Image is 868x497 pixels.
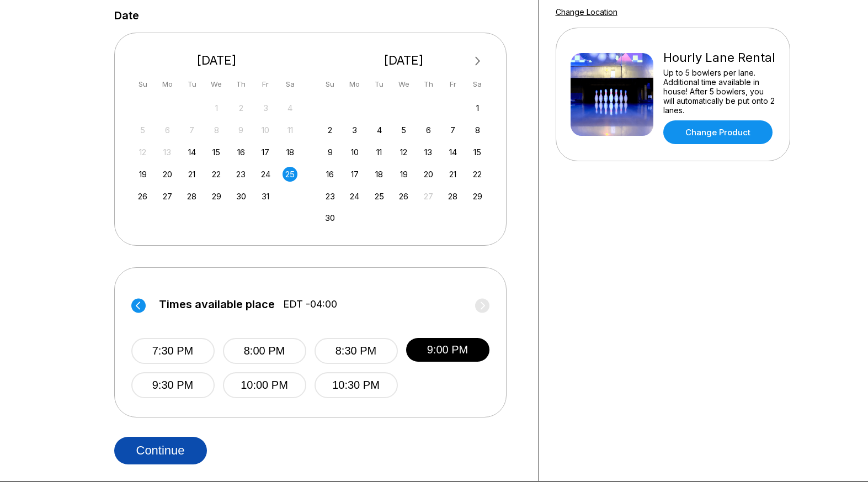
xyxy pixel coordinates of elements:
div: Not available Saturday, October 11th, 2025 [283,123,297,138]
button: 8:30 PM [315,338,398,364]
div: Mo [347,77,362,92]
div: Choose Thursday, November 6th, 2025 [421,123,436,138]
div: Choose Friday, November 28th, 2025 [445,189,460,204]
div: Choose Tuesday, October 21st, 2025 [184,167,199,182]
div: Choose Tuesday, November 4th, 2025 [372,123,387,138]
div: Choose Saturday, October 25th, 2025 [283,167,297,182]
div: Choose Sunday, November 30th, 2025 [323,210,338,225]
button: Next Month [469,52,487,70]
div: Tu [184,77,199,92]
div: Choose Saturday, November 15th, 2025 [470,145,485,160]
span: EDT -04:00 [283,298,337,310]
div: We [396,77,411,92]
div: Choose Tuesday, October 28th, 2025 [184,189,199,204]
div: Choose Friday, October 31st, 2025 [258,189,273,204]
div: Not available Wednesday, October 1st, 2025 [209,101,224,115]
div: Choose Saturday, November 22nd, 2025 [470,167,485,182]
div: Fr [445,77,460,92]
div: Su [135,77,150,92]
div: Choose Thursday, November 13th, 2025 [421,145,436,160]
div: Not available Friday, October 3rd, 2025 [258,101,273,115]
div: Choose Thursday, October 30th, 2025 [233,189,248,204]
div: Choose Sunday, November 16th, 2025 [323,167,338,182]
div: Choose Wednesday, November 5th, 2025 [396,123,411,138]
button: 7:30 PM [131,338,215,364]
div: Not available Friday, October 10th, 2025 [258,123,273,138]
div: Not available Tuesday, October 7th, 2025 [184,123,199,138]
a: Change Location [556,7,617,17]
div: Choose Monday, November 3rd, 2025 [347,123,362,138]
div: Choose Friday, October 24th, 2025 [258,167,273,182]
div: Mo [160,77,175,92]
div: We [209,77,224,92]
div: Sa [470,77,485,92]
div: Choose Wednesday, November 26th, 2025 [396,189,411,204]
div: month 2025-10 [134,99,300,204]
div: Choose Monday, November 10th, 2025 [347,145,362,160]
div: Not available Wednesday, October 8th, 2025 [209,123,224,138]
div: Choose Friday, November 14th, 2025 [445,145,460,160]
div: Not available Sunday, October 5th, 2025 [135,123,150,138]
a: Change Product [663,120,773,144]
div: Not available Thursday, November 27th, 2025 [421,189,436,204]
div: Not available Monday, October 6th, 2025 [160,123,175,138]
div: Choose Monday, November 17th, 2025 [347,167,362,182]
div: Choose Friday, October 17th, 2025 [258,145,273,160]
button: 8:00 PM [223,338,306,364]
div: Not available Thursday, October 9th, 2025 [233,123,248,138]
div: Choose Saturday, November 1st, 2025 [470,101,485,115]
button: 9:00 PM [406,338,489,362]
div: Choose Sunday, November 2nd, 2025 [323,123,338,138]
div: Choose Wednesday, October 22nd, 2025 [209,167,224,182]
div: Not available Saturday, October 4th, 2025 [283,101,297,115]
div: Fr [258,77,273,92]
div: Tu [372,77,387,92]
div: Choose Monday, October 20th, 2025 [160,167,175,182]
div: Choose Sunday, November 23rd, 2025 [323,189,338,204]
div: Choose Tuesday, November 11th, 2025 [372,145,387,160]
div: Choose Tuesday, October 14th, 2025 [184,145,199,160]
div: Choose Friday, November 21st, 2025 [445,167,460,182]
div: Choose Thursday, October 16th, 2025 [233,145,248,160]
img: Hourly Lane Rental [571,53,653,136]
button: Continue [114,437,207,464]
div: Not available Monday, October 13th, 2025 [160,145,175,160]
div: month 2025-11 [321,99,487,226]
div: Choose Monday, October 27th, 2025 [160,189,175,204]
div: [DATE] [131,53,302,68]
label: Date [114,9,139,22]
div: Choose Wednesday, November 12th, 2025 [396,145,411,160]
div: Choose Saturday, November 8th, 2025 [470,123,485,138]
div: Sa [283,77,297,92]
div: Choose Wednesday, November 19th, 2025 [396,167,411,182]
div: Choose Friday, November 7th, 2025 [445,123,460,138]
span: Times available place [159,298,275,310]
div: Su [323,77,338,92]
div: Choose Sunday, October 26th, 2025 [135,189,150,204]
div: Not available Thursday, October 2nd, 2025 [233,101,248,115]
div: Choose Tuesday, November 18th, 2025 [372,167,387,182]
button: 10:00 PM [223,372,306,398]
div: Th [233,77,248,92]
div: Choose Thursday, November 20th, 2025 [421,167,436,182]
div: Choose Saturday, October 18th, 2025 [283,145,297,160]
button: 9:30 PM [131,372,215,398]
div: Choose Sunday, November 9th, 2025 [323,145,338,160]
div: [DATE] [318,53,489,68]
div: Not available Sunday, October 12th, 2025 [135,145,150,160]
div: Choose Sunday, October 19th, 2025 [135,167,150,182]
div: Choose Tuesday, November 25th, 2025 [372,189,387,204]
div: Up to 5 bowlers per lane. Additional time available in house! After 5 bowlers, you will automatic... [663,68,775,115]
div: Choose Saturday, November 29th, 2025 [470,189,485,204]
div: Choose Wednesday, October 15th, 2025 [209,145,224,160]
div: Th [421,77,436,92]
div: Choose Monday, November 24th, 2025 [347,189,362,204]
div: Choose Wednesday, October 29th, 2025 [209,189,224,204]
button: 10:30 PM [315,372,398,398]
div: Hourly Lane Rental [663,50,775,65]
div: Choose Thursday, October 23rd, 2025 [233,167,248,182]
